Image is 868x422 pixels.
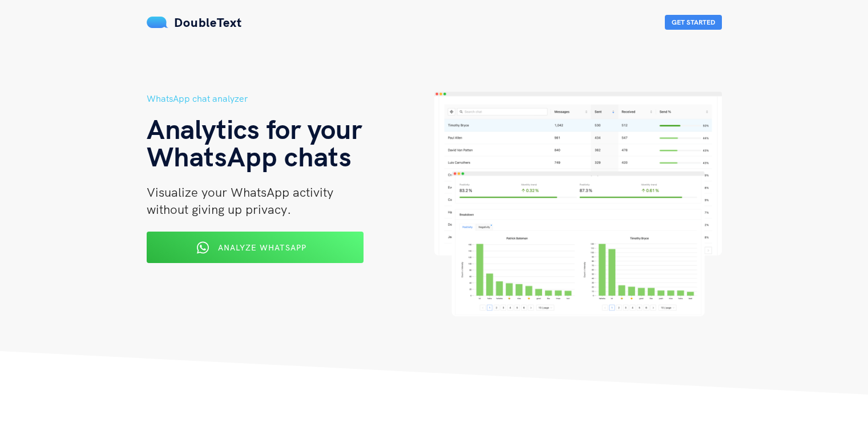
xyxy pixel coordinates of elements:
[218,242,306,253] span: Analyze WhatsApp
[147,232,364,263] button: Analyze WhatsApp
[147,139,352,173] span: WhatsApp chats
[147,246,364,257] a: Analyze WhatsApp
[434,91,722,316] img: hero
[147,112,362,146] span: Analytics for your
[147,201,291,217] span: without giving up privacy.
[147,14,242,30] a: DoubleText
[174,14,242,30] span: DoubleText
[147,184,333,200] span: Visualize your WhatsApp activity
[665,15,722,30] button: Get Started
[147,17,168,28] img: mS3x8y1f88AAAAABJRU5ErkJggg==
[147,91,434,106] h5: WhatsApp chat analyzer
